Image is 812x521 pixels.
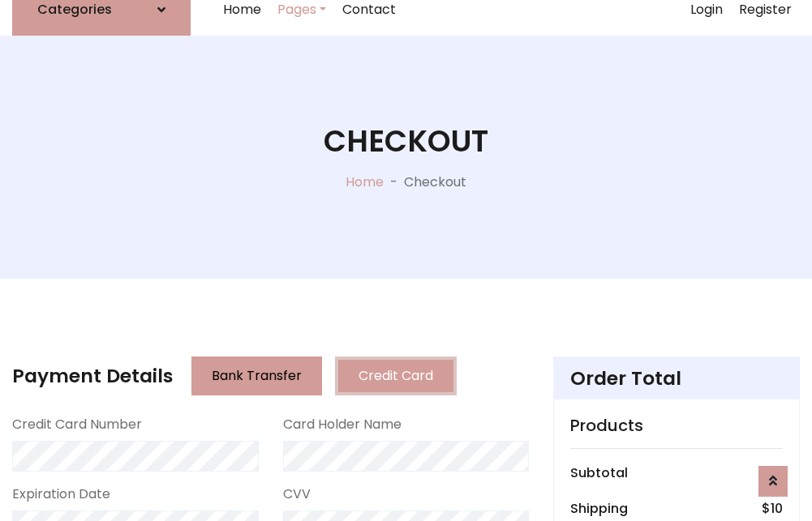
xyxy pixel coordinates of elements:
[12,415,142,434] label: Credit Card Number
[762,501,783,516] h6: $
[570,501,628,516] h6: Shipping
[283,415,402,434] label: Card Holder Name
[283,485,311,504] label: CVV
[12,365,173,387] h4: Payment Details
[771,499,783,518] span: 10
[570,465,628,480] h6: Subtotal
[346,173,384,191] a: Home
[570,416,783,435] h5: Products
[404,173,466,192] p: Checkout
[384,173,404,192] p: -
[775,463,783,482] span: 0
[37,2,112,17] h6: Categories
[12,485,110,504] label: Expiration Date
[335,357,457,395] button: Credit Card
[191,357,322,395] button: Bank Transfer
[570,367,783,390] h4: Order Total
[324,123,488,159] h1: Checkout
